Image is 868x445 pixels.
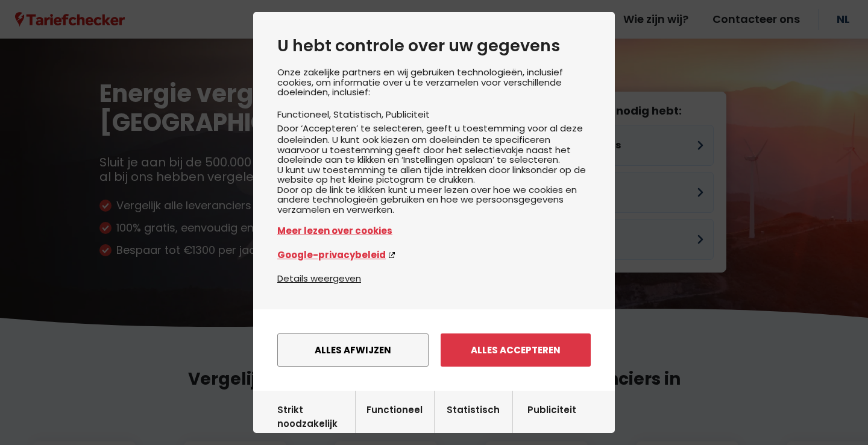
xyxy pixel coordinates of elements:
li: Publiciteit [386,108,430,121]
button: Details weergeven [277,271,361,285]
button: Alles afwijzen [277,333,429,367]
div: Onze zakelijke partners en wij gebruiken technologieën, inclusief cookies, om informatie over u t... [277,68,591,271]
li: Functioneel [277,108,333,121]
button: Alles accepteren [441,333,591,367]
li: Statistisch [333,108,386,121]
a: Meer lezen over cookies [277,224,591,238]
h2: U hebt controle over uw gegevens [277,36,591,55]
a: Google-privacybeleid [277,248,591,262]
div: menu [253,309,615,391]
